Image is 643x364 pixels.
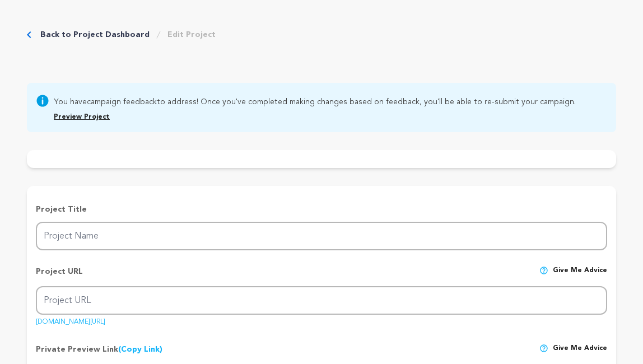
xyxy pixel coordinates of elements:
span: You have to address! Once you've completed making changes based on feedback, you'll be able to re... [54,94,576,108]
a: Edit Project [167,29,216,40]
p: Project Title [36,204,607,215]
a: Back to Project Dashboard [40,29,150,40]
p: Project URL [36,266,83,286]
p: Private Preview Link [36,344,162,355]
span: Give me advice [553,344,607,355]
input: Project URL [36,286,607,315]
span: Give me advice [553,266,607,286]
img: help-circle.svg [539,266,548,275]
a: [DOMAIN_NAME][URL] [36,314,105,325]
input: Project Name [36,222,607,250]
a: (Copy Link) [118,346,162,353]
div: Breadcrumb [27,29,216,40]
img: help-circle.svg [539,344,548,353]
a: campaign feedback [87,98,157,106]
a: Preview Project [54,114,110,120]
